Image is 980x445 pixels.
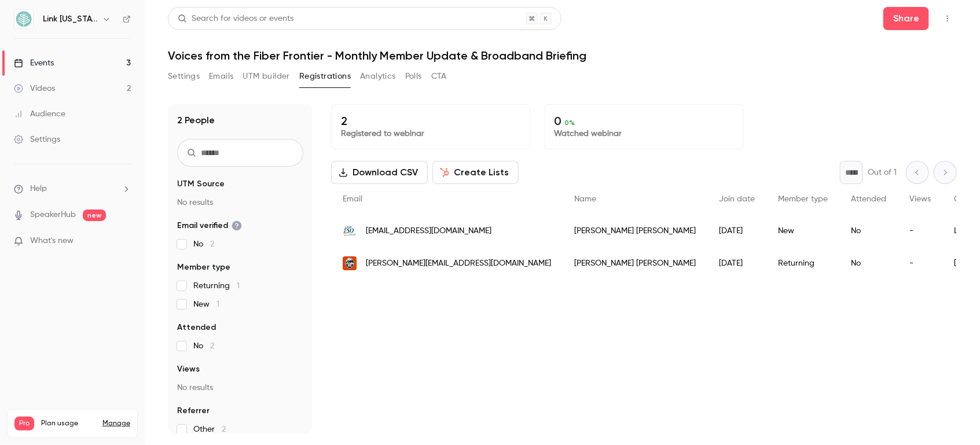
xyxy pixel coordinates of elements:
button: Analytics [360,67,396,86]
span: Attended [177,322,216,333]
span: [EMAIL_ADDRESS][DOMAIN_NAME] [366,225,491,237]
button: Registrations [299,67,351,86]
span: 0 % [564,119,575,127]
p: Registered to webinar [341,128,520,139]
p: No results [177,197,303,208]
iframe: Noticeable Trigger [117,236,131,247]
span: 1 [237,282,240,290]
div: Search for videos or events [178,13,293,25]
h1: 2 People [177,113,215,127]
span: Other [193,424,226,435]
img: lesd.k12.or.us [343,224,357,238]
button: CTA [431,67,447,86]
div: Returning [766,247,839,279]
span: [PERSON_NAME][EMAIL_ADDRESS][DOMAIN_NAME] [366,258,551,270]
span: UTM Source [177,178,225,190]
img: Link Oregon [14,10,33,28]
span: Member type [778,195,828,203]
div: No [839,247,898,279]
p: No results [177,382,303,393]
div: [DATE] [707,247,766,279]
div: - [898,215,942,247]
span: 1 [216,300,219,308]
p: Out of 1 [868,167,897,178]
div: No [839,215,898,247]
span: Member type [177,262,230,273]
span: No [193,238,214,250]
a: Manage [102,419,130,428]
span: Name [574,195,596,203]
a: SpeakerHub [30,209,76,221]
span: Attended [851,195,886,203]
div: - [898,247,942,279]
span: 2 [210,240,214,248]
span: Email verified [177,220,242,231]
div: Settings [14,134,60,145]
div: Videos [14,83,55,94]
div: Events [14,57,54,69]
span: Join date [719,195,755,203]
p: 0 [554,114,733,128]
div: Audience [14,108,65,120]
div: [DATE] [707,215,766,247]
div: [PERSON_NAME] [PERSON_NAME] [563,247,707,279]
button: Polls [405,67,422,86]
span: 2 [222,425,226,433]
span: No [193,340,214,352]
span: 2 [210,342,214,350]
span: Returning [193,280,240,292]
div: [PERSON_NAME] [PERSON_NAME] [563,215,707,247]
span: Plan usage [41,419,96,428]
li: help-dropdown-opener [14,183,131,195]
span: Views [177,363,200,375]
button: UTM builder [243,67,290,86]
span: Referrer [177,405,210,417]
h6: Link [US_STATE] [43,13,97,25]
span: New [193,299,219,310]
button: Download CSV [331,161,428,184]
span: Pro [14,417,34,431]
h1: Voices from the Fiber Frontier - Monthly Member Update & Broadband Briefing [168,49,957,62]
p: 2 [341,114,520,128]
button: Settings [168,67,200,86]
div: New [766,215,839,247]
span: Help [30,183,47,195]
button: Share [883,7,929,30]
p: Watched webinar [554,128,733,139]
img: oregonstate.edu [343,256,357,270]
span: Email [343,195,362,203]
span: Views [909,195,931,203]
button: Emails [209,67,233,86]
section: facet-groups [177,178,303,435]
span: What's new [30,235,74,247]
button: Create Lists [432,161,519,184]
span: new [83,209,106,221]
